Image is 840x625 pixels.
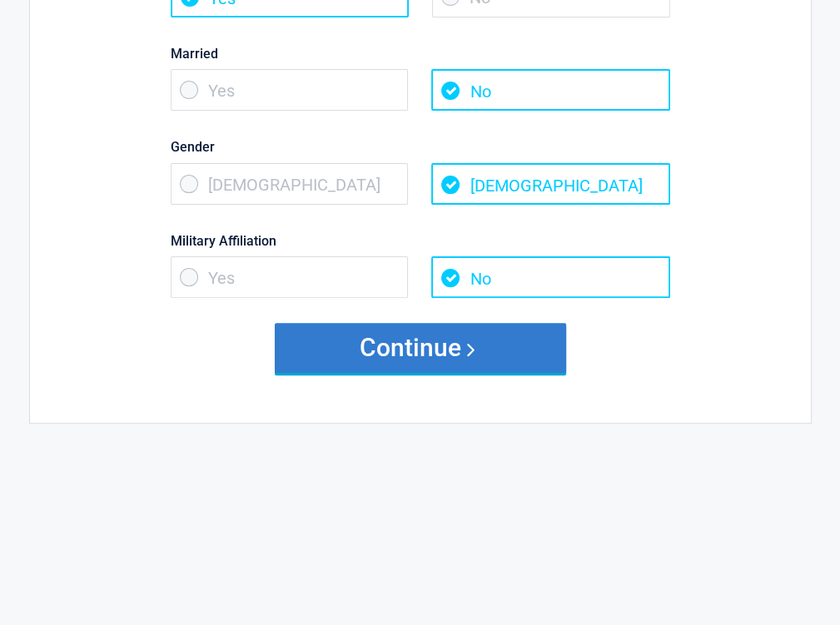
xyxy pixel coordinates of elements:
span: [DEMOGRAPHIC_DATA] [171,163,409,205]
span: No [431,256,669,298]
span: No [431,69,669,111]
label: Gender [171,136,670,158]
label: Married [171,42,670,65]
span: [DEMOGRAPHIC_DATA] [431,163,669,205]
span: Yes [171,256,409,298]
button: Continue [275,323,566,373]
span: Yes [171,69,409,111]
label: Military Affiliation [171,230,670,252]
